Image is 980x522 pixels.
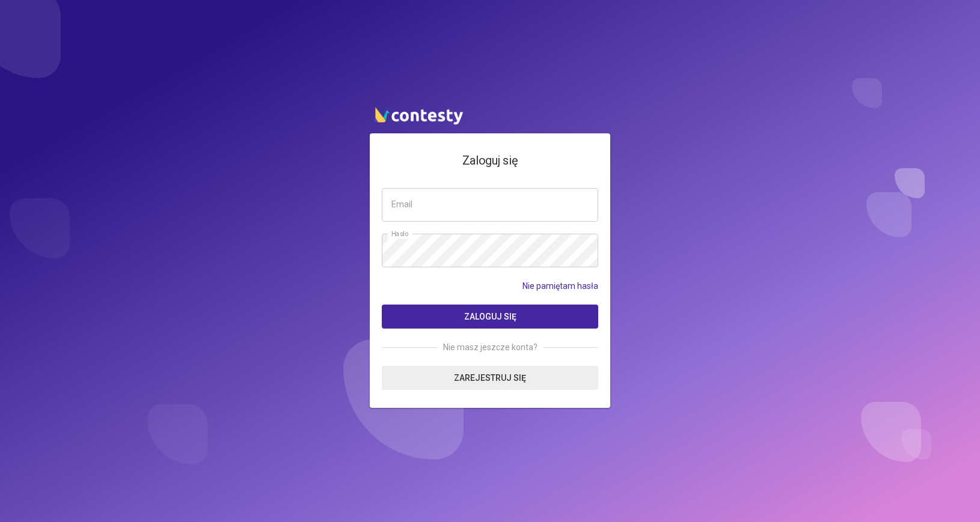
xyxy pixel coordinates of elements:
[382,151,598,170] h4: Zaloguj się
[382,366,598,390] a: Zarejestruj się
[522,279,598,293] a: Nie pamiętam hasła
[382,305,598,329] button: Zaloguj się
[370,102,466,127] img: contesty logo
[437,341,544,354] span: Nie masz jeszcze konta?
[464,312,516,321] span: Zaloguj się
